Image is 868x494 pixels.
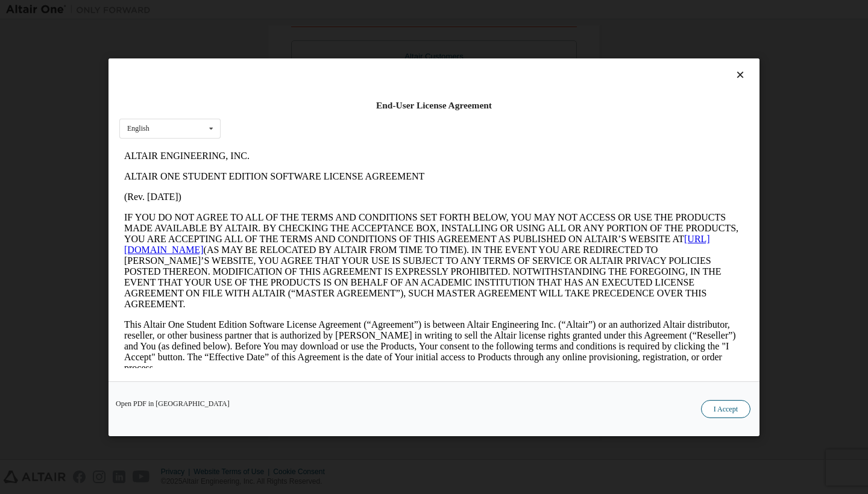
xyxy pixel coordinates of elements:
div: English [127,125,149,132]
p: This Altair One Student Edition Software License Agreement (“Agreement”) is between Altair Engine... [5,174,624,228]
a: [URL][DOMAIN_NAME] [5,88,591,109]
div: End-User License Agreement [119,99,749,111]
p: ALTAIR ENGINEERING, INC. [5,5,624,16]
p: (Rev. [DATE]) [5,46,624,57]
p: IF YOU DO NOT AGREE TO ALL OF THE TERMS AND CONDITIONS SET FORTH BELOW, YOU MAY NOT ACCESS OR USE... [5,66,624,164]
a: Open PDF in [GEOGRAPHIC_DATA] [116,400,230,407]
p: ALTAIR ONE STUDENT EDITION SOFTWARE LICENSE AGREEMENT [5,25,624,36]
button: I Accept [701,400,750,418]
